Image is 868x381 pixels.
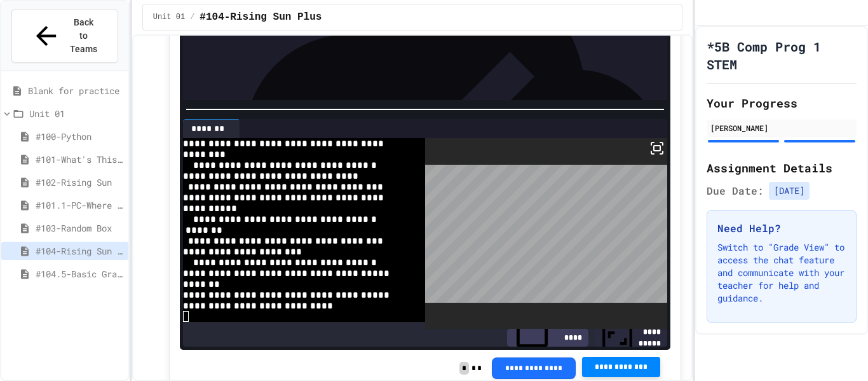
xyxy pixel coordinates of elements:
h3: Need Help? [717,221,846,236]
h2: Assignment Details [707,159,857,177]
span: [DATE] [769,182,810,200]
span: #104-Rising Sun Plus [36,244,123,258]
span: Due Date: [707,183,764,198]
span: Blank for practice [28,84,123,97]
div: [PERSON_NAME] [710,122,853,134]
h1: *5B Comp Prog 1 STEM [707,38,857,73]
span: Unit 01 [153,12,185,22]
span: Back to Teams [69,16,98,56]
span: / [190,12,194,22]
span: #101-What's This ?? [36,153,123,166]
span: #104.5-Basic Graphics Review [36,267,123,281]
span: #101.1-PC-Where am I? [36,198,123,212]
span: #103-Random Box [36,221,123,235]
span: Unit 01 [29,107,123,120]
span: #104-Rising Sun Plus [200,10,322,25]
h2: Your Progress [707,94,857,112]
p: Switch to "Grade View" to access the chat feature and communicate with your teacher for help and ... [717,241,846,305]
span: #102-Rising Sun [36,176,123,189]
button: Back to Teams [11,9,118,63]
span: #100-Python [36,130,123,143]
